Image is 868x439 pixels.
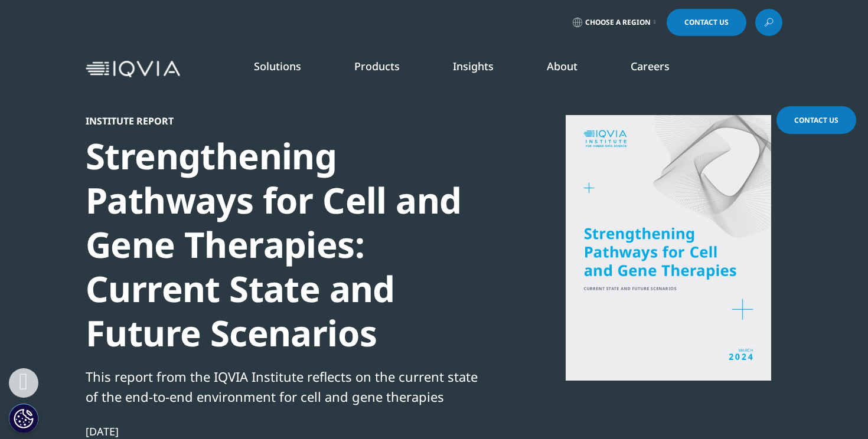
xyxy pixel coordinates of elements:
button: Cookie 设置 [9,404,38,433]
a: Products [354,59,400,73]
span: Contact Us [794,115,838,125]
a: Insights [453,59,494,73]
span: Contact Us [684,19,729,26]
a: Contact Us [776,106,856,134]
a: Careers [631,59,670,73]
img: IQVIA Healthcare Information Technology and Pharma Clinical Research Company [86,61,180,78]
a: About [547,59,577,73]
div: This report from the IQVIA Institute reflects on the current state of the end-to-end environment ... [86,366,491,407]
a: Contact Us [667,9,746,36]
nav: Primary [185,41,782,97]
a: Solutions [254,59,301,73]
span: Choose a Region [585,18,651,27]
div: [DATE] [86,424,491,438]
div: Institute Report [86,115,491,127]
div: Strengthening Pathways for Cell and Gene Therapies: Current State and Future Scenarios [86,134,491,355]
